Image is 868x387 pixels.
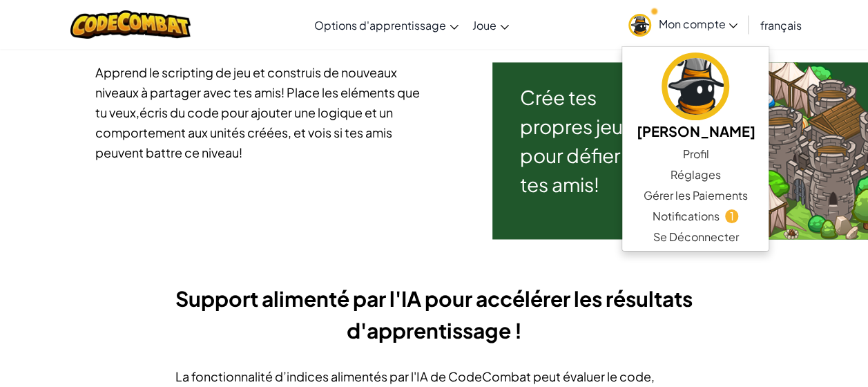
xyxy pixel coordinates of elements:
[621,3,744,46] a: Mon compte
[760,18,801,32] span: français
[653,208,720,225] span: Notifications
[622,164,769,185] a: Réglages
[314,18,446,32] span: Options d'apprentissage
[622,227,769,247] a: Se Déconnecter
[175,283,693,346] h3: Support alimenté par l'IA pour accélérer les résultats d'apprentissage !
[622,185,769,206] a: Gérer les Paiements
[622,206,769,227] a: Notifications1
[636,120,755,142] h5: [PERSON_NAME]
[658,17,737,31] span: Mon compte
[472,18,496,32] span: Joue
[520,83,642,199] h2: Crée tes propres jeux pour défier tes amis!
[628,14,651,37] img: avatar
[662,53,729,120] img: avatar
[622,144,769,164] a: Profil
[307,6,465,44] a: Options d'apprentissage
[753,6,808,44] a: français
[70,10,191,39] img: CodeCombat logo
[465,6,516,44] a: Joue
[622,50,769,144] a: [PERSON_NAME]
[95,62,424,162] p: Apprend le scripting de jeu et construis de nouveaux niveaux à partager avec tes amis! Place les ...
[725,209,738,223] span: 1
